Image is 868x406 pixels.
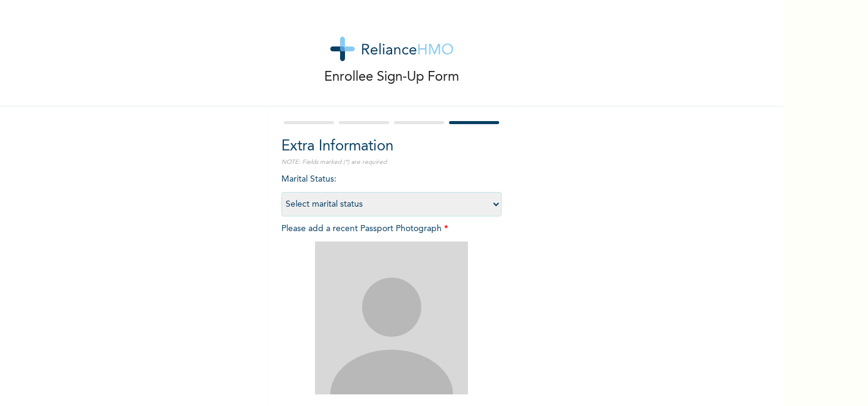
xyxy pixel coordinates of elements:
p: Enrollee Sign-Up Form [324,67,459,87]
img: Crop [315,242,468,394]
h2: Extra Information [281,136,502,158]
img: logo [330,37,453,61]
span: Marital Status : [281,175,502,209]
p: NOTE: Fields marked (*) are required [281,158,502,167]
